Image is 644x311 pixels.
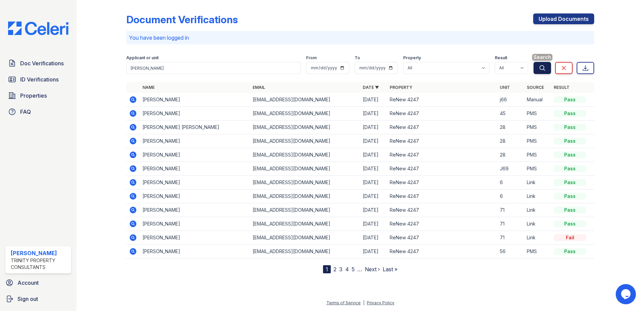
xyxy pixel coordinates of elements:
[11,249,68,257] div: [PERSON_NAME]
[497,245,524,258] td: 56
[3,22,74,35] img: CE_Logo_Blue-a8612792a0a2168367f1c8372b55b34899dd931a85d93a1a3d3e32e68fde9ad4.png
[554,110,586,117] div: Pass
[140,231,250,245] td: [PERSON_NAME]
[387,231,497,245] td: ReNew 4247
[497,93,524,107] td: j66
[360,176,387,189] td: [DATE]
[360,189,387,203] td: [DATE]
[554,165,586,172] div: Pass
[352,266,355,273] a: 5
[250,134,360,148] td: [EMAIL_ADDRESS][DOMAIN_NAME]
[527,85,544,90] a: Source
[250,231,360,245] td: [EMAIL_ADDRESS][DOMAIN_NAME]
[140,217,250,231] td: [PERSON_NAME]
[497,162,524,176] td: J69
[554,96,586,103] div: Pass
[554,124,586,131] div: Pass
[360,231,387,245] td: [DATE]
[524,231,551,245] td: Link
[357,265,362,273] span: …
[554,179,586,186] div: Pass
[383,266,397,273] a: Last »
[5,73,71,86] a: ID Verifications
[20,59,64,67] span: Doc Verifications
[339,266,343,273] a: 3
[5,105,71,118] a: FAQ
[554,207,586,213] div: Pass
[250,203,360,217] td: [EMAIL_ADDRESS][DOMAIN_NAME]
[554,220,586,227] div: Pass
[140,107,250,120] td: [PERSON_NAME]
[497,217,524,231] td: 71
[20,75,59,83] span: ID Verifications
[326,300,361,305] a: Terms of Service
[140,162,250,176] td: [PERSON_NAME]
[306,55,317,61] label: From
[387,93,497,107] td: ReNew 4247
[360,93,387,107] td: [DATE]
[345,266,349,273] a: 4
[403,55,421,61] label: Property
[250,245,360,258] td: [EMAIL_ADDRESS][DOMAIN_NAME]
[250,93,360,107] td: [EMAIL_ADDRESS][DOMAIN_NAME]
[387,203,497,217] td: ReNew 4247
[524,217,551,231] td: Link
[360,134,387,148] td: [DATE]
[20,108,31,116] span: FAQ
[554,138,586,144] div: Pass
[140,189,250,203] td: [PERSON_NAME]
[250,107,360,120] td: [EMAIL_ADDRESS][DOMAIN_NAME]
[497,120,524,134] td: 28
[554,234,586,241] div: Fail
[129,34,591,42] p: You have been logged in
[554,85,570,90] a: Result
[360,148,387,162] td: [DATE]
[524,162,551,176] td: PMS
[387,189,497,203] td: ReNew 4247
[367,300,394,305] a: Privacy Policy
[140,134,250,148] td: [PERSON_NAME]
[333,266,336,273] a: 2
[524,176,551,189] td: Link
[497,176,524,189] td: 6
[250,217,360,231] td: [EMAIL_ADDRESS][DOMAIN_NAME]
[497,134,524,148] td: 28
[360,203,387,217] td: [DATE]
[532,54,552,61] span: Search
[250,162,360,176] td: [EMAIL_ADDRESS][DOMAIN_NAME]
[390,85,412,90] a: Property
[5,57,71,70] a: Doc Verifications
[18,279,39,287] span: Account
[365,266,380,273] a: Next ›
[387,217,497,231] td: ReNew 4247
[387,245,497,258] td: ReNew 4247
[554,151,586,158] div: Pass
[495,55,507,61] label: Result
[497,107,524,120] td: 45
[524,107,551,120] td: PMS
[3,292,74,306] a: Sign out
[360,217,387,231] td: [DATE]
[524,134,551,148] td: PMS
[524,120,551,134] td: PMS
[387,120,497,134] td: ReNew 4247
[387,134,497,148] td: ReNew 4247
[524,93,551,107] td: Manual
[140,120,250,134] td: [PERSON_NAME] [PERSON_NAME]
[363,85,379,90] a: Date ▼
[250,148,360,162] td: [EMAIL_ADDRESS][DOMAIN_NAME]
[253,85,265,90] a: Email
[497,231,524,245] td: 71
[497,203,524,217] td: 71
[497,148,524,162] td: 28
[360,162,387,176] td: [DATE]
[140,148,250,162] td: [PERSON_NAME]
[554,193,586,200] div: Pass
[497,189,524,203] td: 6
[140,245,250,258] td: [PERSON_NAME]
[387,148,497,162] td: ReNew 4247
[387,162,497,176] td: ReNew 4247
[500,85,510,90] a: Unit
[3,276,74,289] a: Account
